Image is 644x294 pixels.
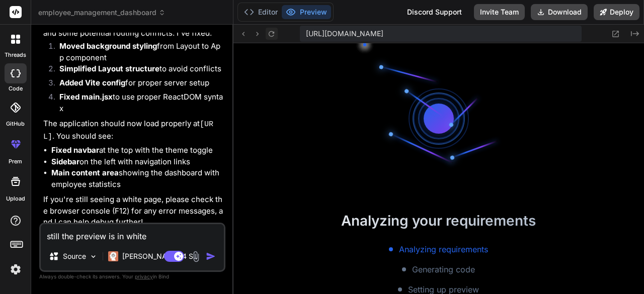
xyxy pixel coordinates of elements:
[41,224,224,242] textarea: still the preview is in white
[190,251,202,262] img: attachment
[9,157,22,166] label: prem
[233,210,644,231] h2: Analyzing your requirements
[282,5,331,19] button: Preview
[412,263,475,275] span: Generating code
[38,8,166,18] span: employee_management_dashboard
[43,120,213,141] code: [URL]
[240,5,282,19] button: Editor
[5,51,26,59] label: threads
[9,84,23,93] label: code
[51,168,119,177] strong: Main content area
[122,251,197,261] p: [PERSON_NAME] 4 S..
[51,77,223,91] li: for proper server setup
[7,261,24,278] img: settings
[59,92,113,102] strong: Fixed main.jsx
[306,29,383,39] span: [URL][DOMAIN_NAME]
[43,194,223,228] p: If you're still seeing a white page, please check the browser console (F12) for any error message...
[51,157,79,166] strong: Sidebar
[206,251,216,261] img: icon
[399,243,488,255] span: Analyzing requirements
[59,41,157,51] strong: Moved background styling
[51,145,99,155] strong: Fixed navbar
[59,78,125,87] strong: Added Vite config
[89,252,98,261] img: Pick Models
[63,251,86,261] p: Source
[51,63,223,77] li: to avoid conflicts
[474,4,525,20] button: Invite Team
[6,194,25,203] label: Upload
[108,251,118,261] img: Claude 4 Sonnet
[531,4,588,20] button: Download
[401,4,468,20] div: Discord Support
[39,272,225,281] p: Always double-check its answers. Your in Bind
[135,273,153,279] span: privacy
[51,156,223,168] li: on the left with navigation links
[51,91,223,114] li: to use proper ReactDOM syntax
[59,64,159,73] strong: Simplified Layout structure
[51,41,223,63] li: from Layout to App component
[51,145,223,156] li: at the top with the theme toggle
[6,120,25,128] label: GitHub
[51,167,223,190] li: showing the dashboard with employee statistics
[43,118,223,143] p: The application should now load properly at . You should see:
[594,4,639,20] button: Deploy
